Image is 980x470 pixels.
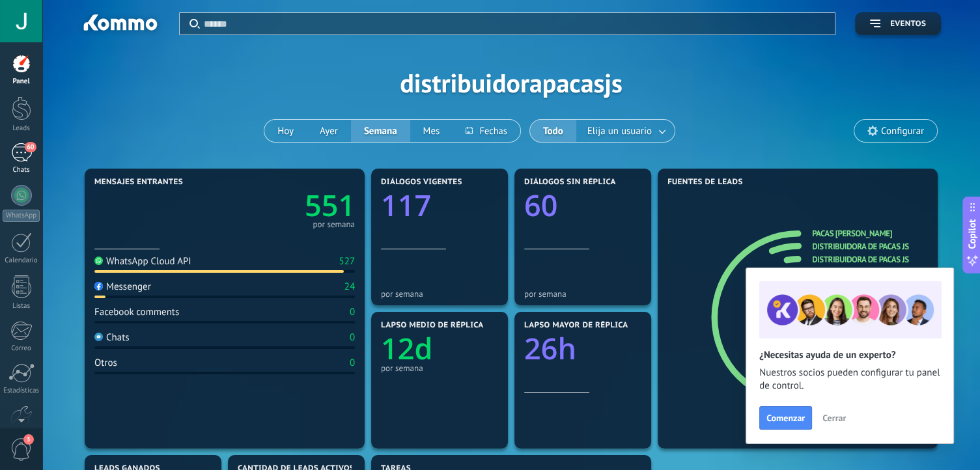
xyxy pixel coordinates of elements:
[759,406,812,430] button: Comenzar
[524,321,628,330] span: Lapso mayor de réplica
[305,186,355,225] text: 551
[585,122,654,140] span: Elija un usuario
[307,120,351,142] button: Ayer
[812,254,908,265] a: Distribuidora De Pacas JS
[576,120,675,142] button: Elija un usuario
[94,281,151,293] div: Messenger
[94,306,179,318] div: Facebook comments
[3,210,40,222] div: WhatsApp
[3,124,40,133] div: Leads
[94,255,191,268] div: WhatsApp Cloud API
[381,363,498,373] div: por semana
[381,178,462,187] span: Diálogos vigentes
[759,349,940,361] h2: ¿Necesitas ayuda de un experto?
[524,186,557,225] text: 60
[94,333,103,341] img: Chats
[855,12,941,35] button: Eventos
[524,329,641,368] a: 26h
[313,221,355,228] div: por semana
[381,321,484,330] span: Lapso medio de réplica
[381,186,431,225] text: 117
[350,306,355,318] div: 0
[822,413,846,422] span: Cerrar
[524,178,616,187] span: Diálogos sin réplica
[381,289,498,299] div: por semana
[344,281,355,293] div: 24
[759,366,940,393] span: Nuestros socios pueden configurar tu panel de control.
[812,241,908,252] a: Distribuidora De Pacas JS
[3,166,40,174] div: Chats
[264,120,307,142] button: Hoy
[766,413,805,422] span: Comenzar
[94,282,103,290] img: Messenger
[667,178,743,187] span: Fuentes de leads
[3,387,40,395] div: Estadísticas
[23,434,34,445] span: 3
[25,142,36,152] span: 60
[881,126,924,137] span: Configurar
[381,329,432,368] text: 12d
[350,357,355,369] div: 0
[530,120,576,142] button: Todo
[351,120,410,142] button: Semana
[3,77,40,86] div: Panel
[812,228,892,239] a: Pacas [PERSON_NAME]
[524,329,576,368] text: 26h
[890,20,926,29] span: Eventos
[94,256,103,265] img: WhatsApp Cloud API
[350,331,355,344] div: 0
[94,331,130,344] div: Chats
[812,267,908,278] a: Distribuidora de pacas js
[453,120,520,142] button: Fechas
[94,357,117,369] div: Otros
[3,302,40,311] div: Listas
[966,219,979,249] span: Copilot
[3,256,40,265] div: Calendario
[339,255,355,268] div: 527
[94,178,183,187] span: Mensajes entrantes
[410,120,453,142] button: Mes
[225,186,355,225] a: 551
[817,408,852,428] button: Cerrar
[524,289,641,299] div: por semana
[3,344,40,353] div: Correo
